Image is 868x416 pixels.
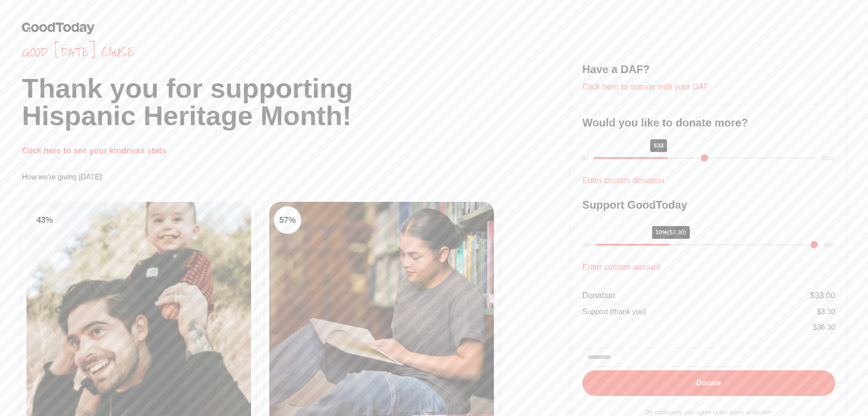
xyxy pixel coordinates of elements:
div: 30% [823,241,835,250]
span: Good [DATE] cause [22,44,571,60]
h3: Support GoodToday [582,198,835,212]
div: $ [817,306,835,317]
h1: Thank you for supporting Hispanic Heritage Month! [22,75,571,130]
div: $100 [822,154,835,163]
a: Enter custom amount [582,263,660,272]
button: Donate [582,370,835,396]
div: Donation [582,289,615,302]
div: $ [810,289,835,302]
a: Click here to donate with your DAF [582,82,709,91]
div: $ [813,322,835,333]
span: 33.00 [815,291,835,300]
a: Click here to see your kindness stats [22,146,166,155]
div: 57 % [274,206,301,234]
div: $1 [582,154,589,163]
span: ($3.30) [668,229,686,236]
p: How we're giving [DATE]: [22,172,571,183]
div: 0% [582,241,591,250]
img: GoodToday [22,22,95,34]
div: Support (thank you) [582,306,647,317]
div: 10% [652,226,690,239]
div: $33 [650,139,668,152]
span: 3.30 [821,308,835,316]
a: Enter custom donation [582,176,664,185]
h3: Would you like to donate more? [582,116,835,130]
div: 43 % [31,206,58,234]
span: 36.30 [817,323,835,331]
h3: Have a DAF? [582,62,835,77]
